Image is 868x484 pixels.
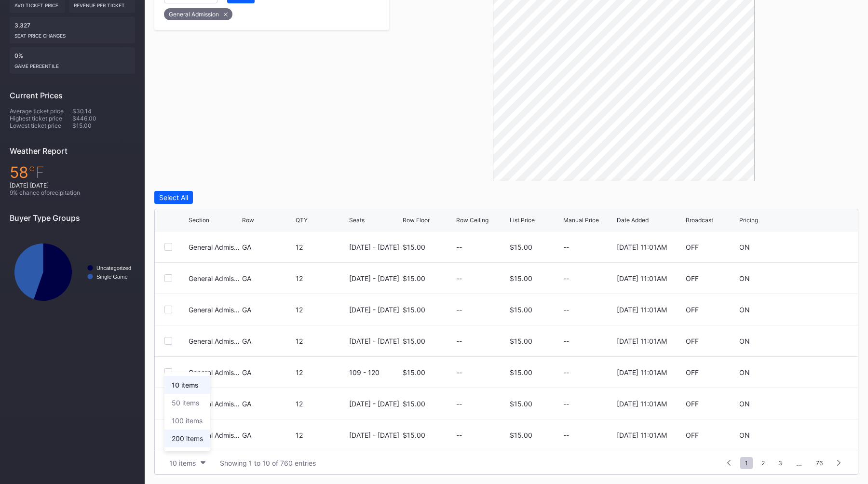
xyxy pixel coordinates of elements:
div: 109 - 120 [349,368,400,376]
div: 50 items [172,399,199,407]
div: -- [563,337,614,345]
div: -- [563,400,614,408]
div: ON [739,337,750,345]
div: [DATE] - [DATE] [349,400,400,408]
div: OFF [686,337,699,345]
div: -- [563,306,614,314]
div: General Admission [189,274,240,282]
div: [DATE] - [DATE] [349,274,400,282]
div: -- [456,274,462,282]
div: $15.00 [403,431,425,439]
div: $15.00 [403,306,425,314]
div: [DATE] 11:01AM [617,337,667,345]
div: $15.00 [510,400,532,408]
div: GA [242,368,293,376]
span: 3 [773,457,787,469]
div: $15.00 [510,431,532,439]
div: -- [456,431,462,439]
div: $15.00 [403,368,425,376]
div: 12 [296,400,347,408]
div: $15.00 [403,400,425,408]
div: $15.00 [403,337,425,345]
div: GA [242,306,293,314]
button: 10 items [164,457,210,470]
div: ... [789,459,809,467]
div: $15.00 [510,306,532,314]
div: -- [563,274,614,282]
div: 200 items [172,434,203,443]
div: ON [739,431,750,439]
div: [DATE] 11:01AM [617,306,667,314]
text: Single Game [96,274,128,280]
div: OFF [686,431,699,439]
div: General Admission [189,306,240,314]
div: [DATE] - [DATE] [349,337,400,345]
div: -- [563,368,614,376]
div: 12 [296,274,347,282]
div: -- [456,400,462,408]
div: -- [563,431,614,439]
svg: Chart title [10,230,135,314]
div: [DATE] - [DATE] [349,431,400,439]
div: -- [456,368,462,376]
text: Uncategorized [96,265,131,271]
div: GA [242,274,293,282]
div: [DATE] - [DATE] [349,306,400,314]
div: ON [739,400,750,408]
span: 2 [757,457,770,469]
div: 10 items [169,459,196,467]
div: 12 [296,431,347,439]
div: ON [739,368,750,376]
div: [DATE] 11:01AM [617,431,667,439]
div: 12 [296,337,347,345]
div: OFF [686,400,699,408]
div: -- [456,337,462,345]
div: -- [456,306,462,314]
div: [DATE] 11:01AM [617,368,667,376]
div: General Admission [189,400,240,408]
div: 12 [296,306,347,314]
div: General Admission [189,337,240,345]
div: GA [242,337,293,345]
div: [DATE] 11:01AM [617,274,667,282]
div: OFF [686,306,699,314]
div: Showing 1 to 10 of 760 entries [220,459,316,467]
div: GA [242,400,293,408]
div: ON [739,306,750,314]
div: $15.00 [510,368,532,376]
div: [DATE] 11:01AM [617,400,667,408]
div: $15.00 [510,337,532,345]
div: OFF [686,274,699,282]
div: 12 [296,368,347,376]
div: 10 items [172,381,199,389]
div: OFF [686,368,699,376]
div: $15.00 [510,274,532,282]
div: GA [242,431,293,439]
div: 100 items [172,417,203,425]
div: ON [739,274,750,282]
span: 76 [811,457,827,469]
div: $15.00 [403,274,425,282]
div: General Admission [189,431,240,439]
span: 1 [740,457,753,469]
div: General Admission [189,368,240,376]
